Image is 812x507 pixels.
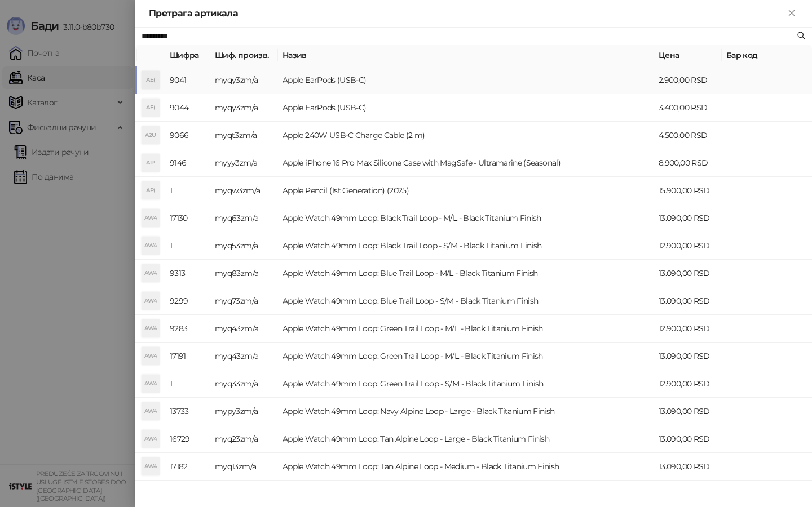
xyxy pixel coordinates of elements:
[165,232,210,260] td: 1
[654,425,722,453] td: 13.090,00 RSD
[142,402,160,420] div: AW4
[210,343,278,370] td: myq43zm/a
[210,45,278,66] th: Шиф. произв.
[142,264,160,282] div: AW4
[210,149,278,177] td: myyy3zm/a
[165,315,210,343] td: 9283
[165,204,210,232] td: 17130
[654,204,722,232] td: 13.090,00 RSD
[165,287,210,315] td: 9299
[278,343,654,370] td: Apple Watch 49mm Loop: Green Trail Loop - M/L - Black Titanium Finish
[142,126,160,144] div: A2U
[785,7,798,20] button: Close
[210,232,278,260] td: myq53zm/a
[142,71,160,89] div: AE(
[654,66,722,94] td: 2.900,00 RSD
[165,149,210,177] td: 9146
[165,343,210,370] td: 17191
[210,425,278,453] td: myq23zm/a
[165,453,210,481] td: 17182
[278,370,654,398] td: Apple Watch 49mm Loop: Green Trail Loop - S/M - Black Titanium Finish
[278,398,654,425] td: Apple Watch 49mm Loop: Navy Alpine Loop - Large - Black Titanium Finish
[654,343,722,370] td: 13.090,00 RSD
[278,232,654,260] td: Apple Watch 49mm Loop: Black Trail Loop - S/M - Black Titanium Finish
[278,94,654,122] td: Apple EarPods (USB-C)
[654,94,722,122] td: 3.400,00 RSD
[210,453,278,481] td: myq13zm/a
[210,177,278,204] td: myqw3zm/a
[278,66,654,94] td: Apple EarPods (USB-C)
[654,177,722,204] td: 15.900,00 RSD
[278,45,654,66] th: Назив
[142,430,160,448] div: AW4
[165,122,210,149] td: 9066
[210,398,278,425] td: mypy3zm/a
[165,94,210,122] td: 9044
[165,425,210,453] td: 16729
[165,45,210,66] th: Шифра
[142,237,160,255] div: AW4
[142,375,160,393] div: AW4
[210,315,278,343] td: myq43zm/a
[654,453,722,481] td: 13.090,00 RSD
[654,370,722,398] td: 12.900,00 RSD
[654,232,722,260] td: 12.900,00 RSD
[654,398,722,425] td: 13.090,00 RSD
[278,453,654,481] td: Apple Watch 49mm Loop: Tan Alpine Loop - Medium - Black Titanium Finish
[142,209,160,227] div: AW4
[142,319,160,337] div: AW4
[210,204,278,232] td: myq63zm/a
[165,66,210,94] td: 9041
[278,315,654,343] td: Apple Watch 49mm Loop: Green Trail Loop - M/L - Black Titanium Finish
[210,94,278,122] td: myqy3zm/a
[278,177,654,204] td: Apple Pencil (1st Generation) (2025)
[142,99,160,117] div: AE(
[210,66,278,94] td: myqy3zm/a
[654,315,722,343] td: 12.900,00 RSD
[210,122,278,149] td: myqt3zm/a
[165,398,210,425] td: 13733
[278,149,654,177] td: Apple iPhone 16 Pro Max Silicone Case with MagSafe - Ultramarine (Seasonal)
[142,154,160,172] div: AIP
[142,457,160,475] div: AW4
[278,260,654,287] td: Apple Watch 49mm Loop: Blue Trail Loop - M/L - Black Titanium Finish
[165,370,210,398] td: 1
[654,260,722,287] td: 13.090,00 RSD
[210,287,278,315] td: myq73zm/a
[278,204,654,232] td: Apple Watch 49mm Loop: Black Trail Loop - M/L - Black Titanium Finish
[142,292,160,310] div: AW4
[149,7,785,20] div: Претрага артикала
[722,45,812,66] th: Бар код
[654,45,722,66] th: Цена
[210,260,278,287] td: myq83zm/a
[654,149,722,177] td: 8.900,00 RSD
[654,287,722,315] td: 13.090,00 RSD
[165,260,210,287] td: 9313
[142,181,160,199] div: AP(
[278,425,654,453] td: Apple Watch 49mm Loop: Tan Alpine Loop - Large - Black Titanium Finish
[654,122,722,149] td: 4.500,00 RSD
[278,122,654,149] td: Apple 240W USB-C Charge Cable (2 m)
[142,347,160,365] div: AW4
[278,287,654,315] td: Apple Watch 49mm Loop: Blue Trail Loop - S/M - Black Titanium Finish
[210,370,278,398] td: myq33zm/a
[165,177,210,204] td: 1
